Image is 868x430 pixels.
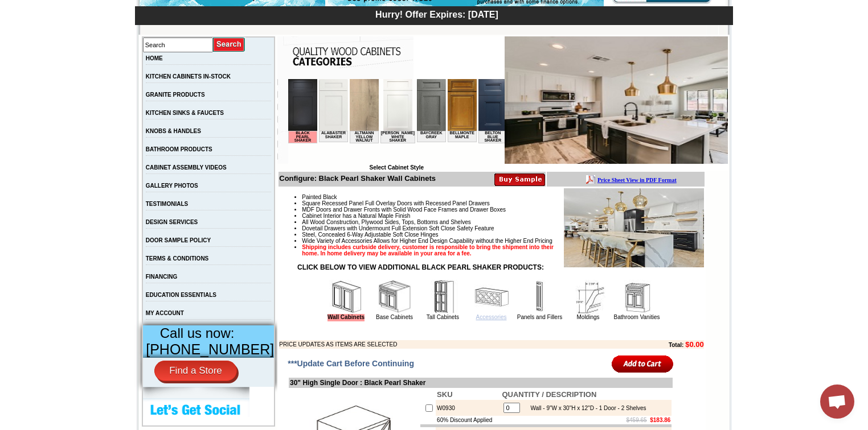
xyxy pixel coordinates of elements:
b: Select Cabinet Style [369,164,424,171]
s: $459.65 [627,417,647,423]
td: Belton Blue Shaker [190,52,219,64]
input: Submit [213,37,245,52]
span: Painted Black [302,194,337,200]
td: W0930 [436,400,501,416]
span: Square Recessed Panel Full Overlay Doors with Recessed Panel Drawers [302,200,490,206]
a: HOME [146,55,163,61]
b: Configure: Black Pearl Shaker Wall Cabinets [279,174,436,183]
b: Total: [669,342,683,348]
input: Add to Cart [612,354,674,373]
a: CABINET ASSEMBLY VIDEOS [146,164,227,171]
div: Wall - 9"W x 30"H x 12"D - 1 Door - 2 Shelves [525,405,646,411]
img: Bathroom Vanities [620,280,654,314]
a: BATHROOM PRODUCTS [146,146,212,152]
b: $183.86 [650,417,670,423]
td: PRICE UPDATES AS ITEMS ARE SELECTED [279,340,606,349]
b: Price Sheet View in PDF Format [13,5,92,11]
td: 60% Discount Applied [436,416,501,424]
strong: Shipping includes curbside delivery, customer is responsible to bring the shipment into their hom... [302,244,554,257]
a: FINANCING [146,274,178,280]
b: $0.00 [685,340,704,349]
img: Tall Cabinets [426,280,460,314]
strong: CLICK BELOW TO VIEW ADDITIONAL BLACK PEARL SHAKER PRODUCTS: [297,263,544,271]
span: [PHONE_NUMBER] [146,341,274,357]
span: All Wood Construction, Plywood Sides, Tops, Bottoms and Shelves [302,219,470,225]
img: Base Cabinets [378,280,412,314]
a: Accessories [476,314,507,320]
span: Call us now: [160,325,235,341]
a: Open chat [820,384,854,419]
span: MDF Doors and Drawer Fronts with Solid Wood Face Frames and Drawer Boxes [302,206,506,213]
a: Find a Store [154,361,237,381]
a: KITCHEN SINKS & FAUCETS [146,110,224,116]
a: EDUCATION ESSENTIALS [146,292,216,298]
a: Price Sheet View in PDF Format [13,2,92,11]
a: DOOR SAMPLE POLICY [146,237,211,243]
img: Panels and Fillers [523,280,557,314]
a: MY ACCOUNT [146,310,184,316]
span: Dovetail Drawers with Undermount Full Extension Soft Close Safety Feature [302,225,494,231]
img: Wall Cabinets [329,280,363,314]
a: GRANITE PRODUCTS [146,92,205,98]
b: SKU [437,390,452,399]
img: Moldings [571,280,605,314]
a: Tall Cabinets [427,314,459,320]
span: Cabinet Interior has a Natural Maple Finish [302,213,410,219]
img: Black Pearl Shaker [505,36,728,164]
a: Wall Cabinets [327,314,365,321]
span: ***Update Cart Before Continuing [288,359,414,368]
a: Panels and Fillers [517,314,562,320]
iframe: Browser incompatible [288,79,505,164]
a: Base Cabinets [376,314,413,320]
td: 30" High Single Door : Black Pearl Shaker [289,378,673,388]
a: Moldings [576,314,599,320]
a: DESIGN SERVICES [146,219,198,225]
img: pdf.png [2,3,11,12]
a: Bathroom Vanities [614,314,660,320]
b: QUANTITY / DESCRIPTION [502,390,596,399]
span: Steel, Concealed 6-Way Adjustable Soft Close Hinges [302,231,438,238]
img: Product Image [564,188,704,267]
a: KNOBS & HANDLES [146,128,201,134]
a: TESTIMONIALS [146,201,188,207]
a: GALLERY PHOTOS [146,183,198,189]
a: TERMS & CONDITIONS [146,255,209,262]
span: Wide Variety of Accessories Allows for Higher End Design Capability without the Higher End Pricing [302,238,552,244]
img: Accessories [474,280,509,314]
a: KITCHEN CABINETS IN-STOCK [146,73,231,80]
div: Hurry! Offer Expires: [DATE] [141,8,733,20]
